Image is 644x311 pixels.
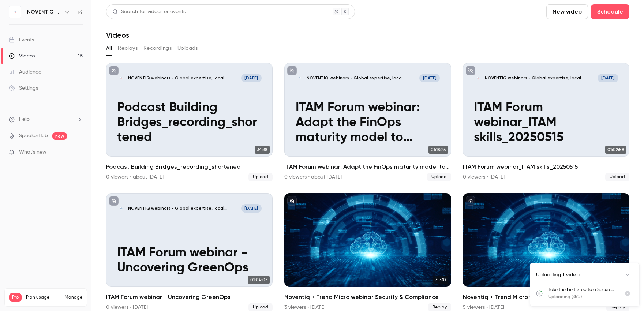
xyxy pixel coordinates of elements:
[307,75,419,81] p: NOVENTIQ webinars - Global expertise, local outcomes
[117,74,126,82] img: Podcast Building Bridges_recording_shortened
[112,8,186,16] div: Search for videos or events
[419,74,440,82] span: [DATE]
[117,101,262,145] p: Podcast Building Bridges_recording_shortened
[9,6,21,18] img: NOVENTIQ webinars - Global expertise, local outcomes
[546,4,588,19] button: New video
[255,146,270,154] span: 34:38
[128,206,241,211] p: NOVENTIQ webinars - Global expertise, local outcomes
[9,293,22,302] span: Pro
[474,101,618,145] p: ITAM Forum webinar_ITAM skills_20250515
[106,293,273,301] h2: ITAM Forum webinar - Uncovering GreenOps
[296,74,304,82] img: ITAM Forum webinar: Adapt the FinOps maturity model to supercharge your ITAM strategy & operations
[109,66,119,75] button: unpublished
[9,68,41,76] div: Audience
[106,162,273,171] h2: Podcast Building Bridges_recording_shortened
[26,295,60,300] span: Plan usage
[248,276,270,284] span: 01:04:03
[463,162,629,171] h2: ITAM Forum webinar_ITAM skills_20250515
[284,304,325,311] div: 3 viewers • [DATE]
[598,74,618,82] span: [DATE]
[463,293,629,301] h2: Noventiq + Trend Micro webinar Security & Compliance
[248,173,273,181] span: Upload
[605,146,626,154] span: 01:02:58
[19,149,46,156] span: What's new
[117,246,262,276] p: ITAM Forum webinar - Uncovering GreenOps
[128,75,241,81] p: NOVENTIQ webinars - Global expertise, local outcomes
[474,74,482,82] img: ITAM Forum webinar_ITAM skills_20250515
[106,31,129,40] h1: Videos
[74,149,83,156] iframe: Noticeable Trigger
[106,173,164,181] div: 0 viewers • about [DATE]
[466,196,475,206] button: unpublished
[9,85,38,92] div: Settings
[591,4,629,19] button: Schedule
[118,42,138,54] button: Replays
[622,288,633,299] button: Cancel upload
[106,63,273,181] li: Podcast Building Bridges_recording_shortened
[106,4,629,307] section: Videos
[9,52,35,60] div: Videos
[605,173,629,181] span: Upload
[433,276,448,284] span: 35:30
[284,63,451,181] a: ITAM Forum webinar: Adapt the FinOps maturity model to supercharge your ITAM strategy & operation...
[287,66,297,75] button: unpublished
[27,8,61,16] h6: NOVENTIQ webinars - Global expertise, local outcomes
[485,75,598,81] p: NOVENTIQ webinars - Global expertise, local outcomes
[241,74,262,82] span: [DATE]
[284,63,451,181] li: ITAM Forum webinar: Adapt the FinOps maturity model to supercharge your ITAM strategy & operations
[463,63,629,181] li: ITAM Forum webinar_ITAM skills_20250515
[536,271,580,278] p: Uploading 1 video
[65,295,82,300] a: Manage
[284,162,451,171] h2: ITAM Forum webinar: Adapt the FinOps maturity model to supercharge your ITAM strategy & operations
[117,204,126,213] img: ITAM Forum webinar - Uncovering GreenOps
[427,173,451,181] span: Upload
[622,269,633,281] button: Collapse uploads list
[9,36,34,44] div: Events
[463,173,505,181] div: 0 viewers • [DATE]
[287,196,297,206] button: unpublished
[428,146,448,154] span: 01:18:25
[548,294,616,300] p: Uploading (35%)
[106,63,273,181] a: Podcast Building Bridges_recording_shortenedNOVENTIQ webinars - Global expertise, local outcomes[...
[19,132,48,140] a: SpeakerHub
[19,116,30,123] span: Help
[284,293,451,301] h2: Noventiq + Trend Micro webinar Security & Compliance
[284,173,342,181] div: 0 viewers • about [DATE]
[106,42,112,54] button: All
[143,42,172,54] button: Recordings
[548,286,616,293] p: Take the First Step to a Secure AWS Environment
[296,101,440,145] p: ITAM Forum webinar: Adapt the FinOps maturity model to supercharge your ITAM strategy & operations
[466,66,475,75] button: unpublished
[177,42,198,54] button: Uploads
[241,204,262,213] span: [DATE]
[463,304,504,311] div: 5 viewers • [DATE]
[9,116,83,123] li: help-dropdown-opener
[106,304,148,311] div: 0 viewers • [DATE]
[109,196,119,206] button: unpublished
[52,132,67,140] span: new
[463,63,629,181] a: ITAM Forum webinar_ITAM skills_20250515NOVENTIQ webinars - Global expertise, local outcomes[DATE]...
[530,286,639,306] ul: Uploads list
